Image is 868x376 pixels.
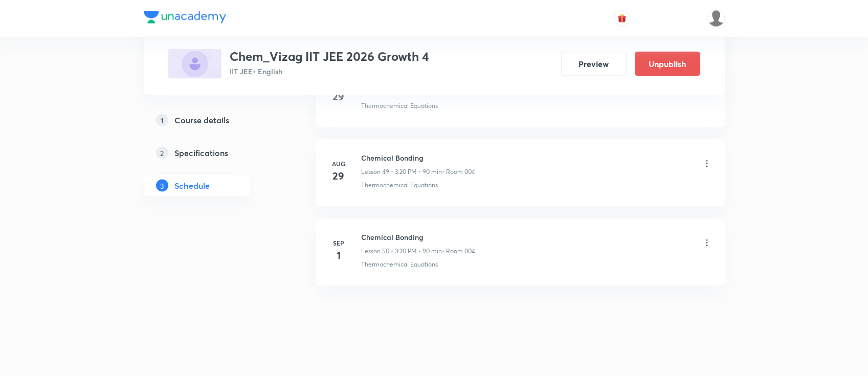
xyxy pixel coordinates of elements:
button: Unpublish [635,52,700,76]
h5: Schedule [174,180,210,192]
h6: Chemical Bonding [361,152,475,163]
a: Company Logo [144,11,226,26]
img: karthik [707,10,725,27]
a: 1Course details [144,110,283,130]
h5: Specifications [174,147,228,159]
p: Thermochemical Equations [361,101,438,110]
p: IIT JEE • English [230,66,429,77]
h4: 1 [328,248,349,263]
a: 2Specifications [144,143,283,163]
p: Lesson 49 • 3:20 PM • 90 min [361,167,442,176]
h6: Aug [328,159,349,168]
img: avatar [617,14,627,23]
p: Lesson 50 • 3:20 PM • 90 min [361,247,442,256]
h5: Course details [174,114,229,126]
p: 3 [156,180,168,192]
p: Thermochemical Equations [361,260,438,269]
h4: 29 [328,168,349,184]
img: 1848CD66-776B-48EE-9EC3-F02B666B9EB4_plus.png [168,49,221,79]
h3: Chem_Vizag IIT JEE 2026 Growth 4 [230,49,429,64]
p: • Room 004 [442,167,475,176]
button: avatar [614,10,630,27]
img: Company Logo [144,11,226,24]
h6: Sep [328,238,349,248]
h4: 29 [328,89,349,104]
p: 1 [156,114,168,126]
h6: Chemical Bonding [361,232,475,242]
p: Thermochemical Equations [361,181,438,190]
button: Preview [561,52,627,76]
p: • Room 004 [442,247,475,256]
p: 2 [156,147,168,159]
